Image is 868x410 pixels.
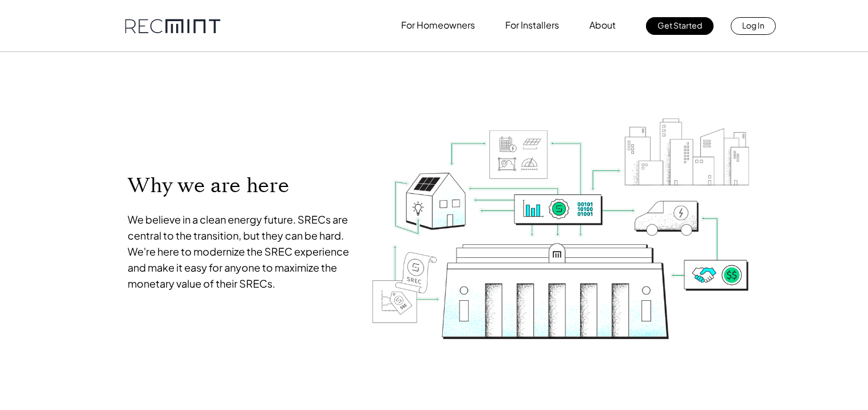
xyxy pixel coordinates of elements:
p: For Installers [505,17,559,33]
p: We believe in a clean energy future. SRECs are central to the transition, but they can be hard. W... [128,212,352,292]
p: Log In [742,17,764,33]
p: Get Started [657,17,702,33]
p: Why we are here [128,173,352,198]
p: About [589,17,616,33]
a: Get Started [646,17,714,35]
p: For Homeowners [401,17,475,33]
a: Log In [731,17,776,35]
